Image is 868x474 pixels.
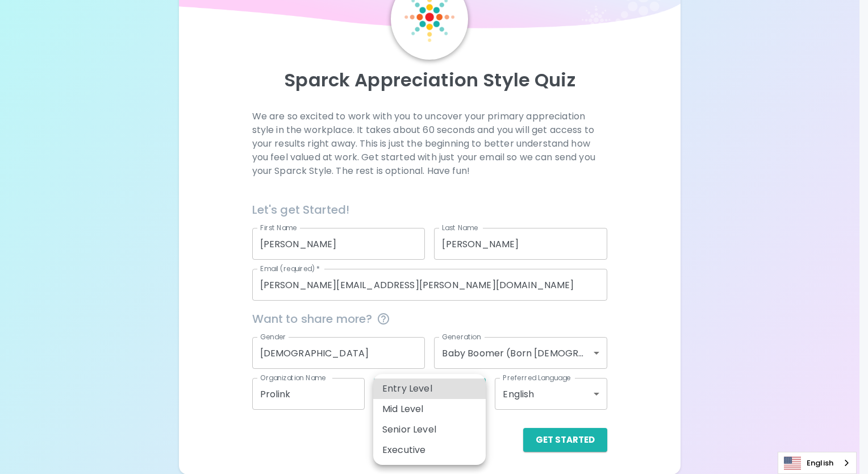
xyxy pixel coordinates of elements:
li: Mid Level [373,399,486,419]
li: Senior Level [373,419,486,440]
li: Entry Level [373,379,486,399]
a: English [778,452,856,473]
div: Language [778,452,857,474]
li: Executive [373,440,486,460]
aside: Language selected: English [778,452,857,474]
